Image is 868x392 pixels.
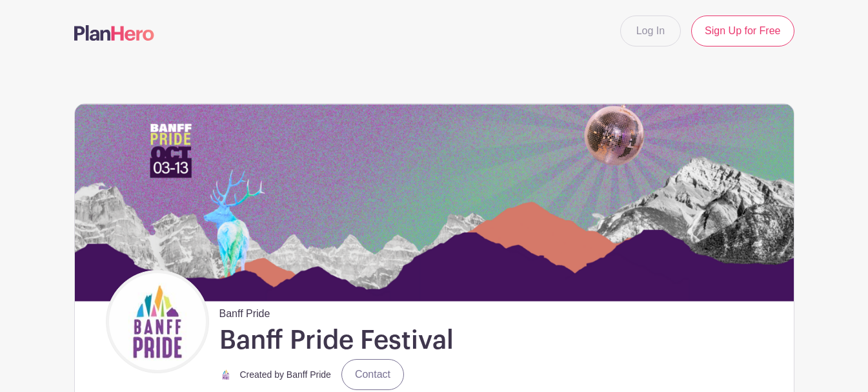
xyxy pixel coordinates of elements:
[219,324,454,356] h1: Banff Pride Festival
[219,368,232,381] img: 3.jpg
[219,301,270,322] span: Banff Pride
[109,273,206,370] img: 3.jpg
[240,369,331,380] small: Created by Banff Pride
[75,104,794,301] img: PlanHeroBanner1.png
[74,25,154,41] img: logo-507f7623f17ff9eddc593b1ce0a138ce2505c220e1c5a4e2b4648c50719b7d32.svg
[341,359,404,390] a: Contact
[620,15,681,46] a: Log In
[691,15,794,46] a: Sign Up for Free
